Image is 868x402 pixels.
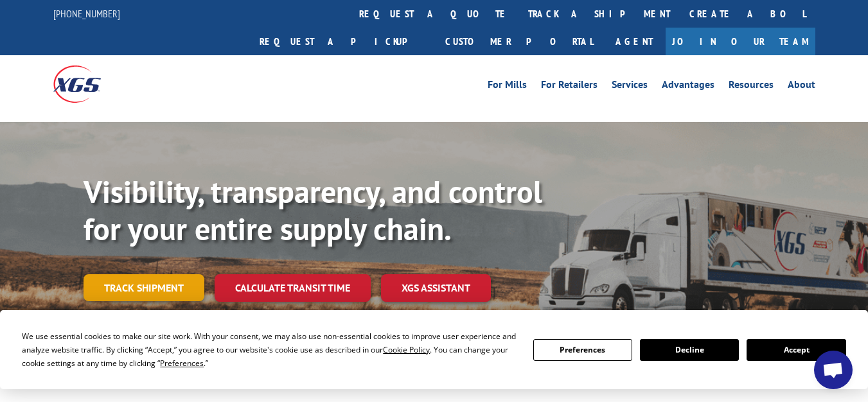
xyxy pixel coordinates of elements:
div: We use essential cookies to make our site work. With your consent, we may also use non-essential ... [22,329,517,370]
a: Resources [729,80,774,94]
a: For Mills [488,80,527,94]
a: About [788,80,815,94]
button: Preferences [533,339,632,361]
button: Decline [640,339,739,361]
a: Customer Portal [436,28,603,55]
div: Open chat [814,351,853,389]
span: Preferences [160,358,204,369]
a: Track shipment [84,274,204,301]
a: [PHONE_NUMBER] [53,7,120,20]
a: Agent [603,28,666,55]
a: Calculate transit time [215,274,371,302]
a: Advantages [662,80,714,94]
span: Cookie Policy [383,344,430,355]
button: Accept [747,339,846,361]
a: Join Our Team [666,28,815,55]
a: For Retailers [541,80,598,94]
a: Request a pickup [250,28,436,55]
a: Services [612,80,648,94]
b: Visibility, transparency, and control for your entire supply chain. [84,171,542,249]
a: XGS ASSISTANT [381,274,491,302]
